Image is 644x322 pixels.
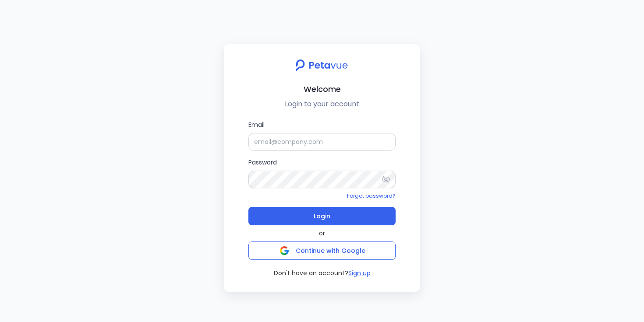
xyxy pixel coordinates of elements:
[319,229,325,238] span: or
[274,269,348,278] span: Don't have an account?
[248,133,396,150] input: Email
[347,192,396,199] a: Forgot password?
[248,171,396,188] input: Password
[248,207,396,225] button: Login
[248,157,396,188] label: Password
[296,246,365,255] span: Continue with Google
[231,99,413,109] p: Login to your account
[231,83,413,95] h2: Welcome
[290,55,354,76] img: petavue logo
[348,269,371,278] button: Sign up
[248,241,396,260] button: Continue with Google
[248,120,396,150] label: Email
[314,210,330,222] span: Login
